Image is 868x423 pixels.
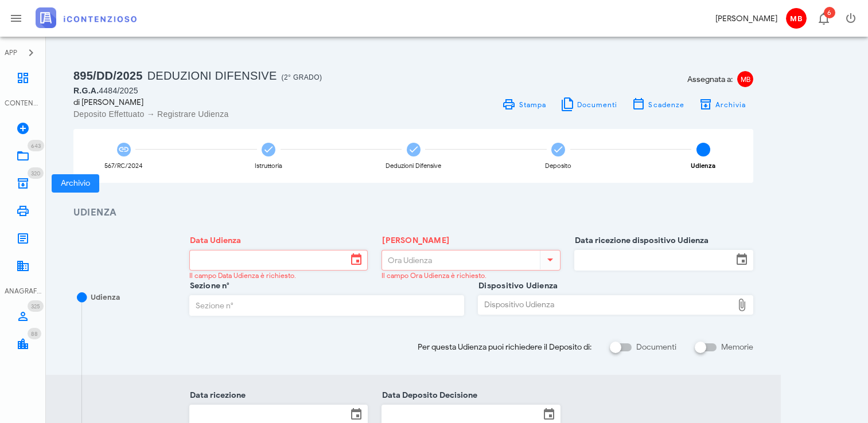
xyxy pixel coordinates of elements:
[28,300,44,312] span: Distintivo
[5,98,41,108] div: CONTENZIOSO
[31,142,41,150] span: 643
[28,167,44,179] span: Distintivo
[31,303,40,310] span: 325
[104,163,143,169] div: 567/RC/2024
[545,163,571,169] div: Deposito
[382,272,560,279] div: Il campo Ora Udienza è richiesto.
[418,341,591,353] span: Per questa Udienza puoi richiedere il Deposito di:
[386,163,441,169] div: Deduzioni Difensive
[36,7,137,28] img: logo-text-2x.png
[721,342,753,353] label: Memorie
[636,342,676,353] label: Documenti
[282,73,322,81] span: (2° Grado)
[186,280,230,292] label: Sezione n°
[553,96,625,112] button: Documenti
[577,100,618,109] span: Documenti
[5,286,41,296] div: ANAGRAFICA
[691,163,715,169] div: Udienza
[190,296,464,315] input: Sezione n°
[696,143,710,156] span: 5
[478,296,733,314] div: Dispositivo Udienza
[495,96,553,112] a: Stampa
[73,69,143,82] span: 895/DD/2025
[73,86,99,95] span: R.G.A.
[73,85,407,96] div: 4484/2025
[189,272,368,279] div: Il campo Data Udienza è richiesto.
[91,292,120,303] div: Udienza
[648,100,684,109] span: Scadenze
[782,5,809,32] button: MB
[737,71,753,87] span: MB
[824,7,835,18] span: Distintivo
[73,108,407,120] div: Deposito Effettuato → Registrare Udienza
[715,13,777,25] div: [PERSON_NAME]
[518,100,546,109] span: Stampa
[625,96,692,112] button: Scadenze
[809,5,837,32] button: Distintivo
[28,140,44,151] span: Distintivo
[28,328,41,339] span: Distintivo
[687,73,733,85] span: Assegnata a:
[475,280,558,292] label: Dispositivo Udienza
[379,235,449,246] label: [PERSON_NAME]
[73,96,407,108] div: di [PERSON_NAME]
[31,330,38,338] span: 88
[715,100,746,109] span: Archivia
[147,69,277,82] span: Deduzioni Difensive
[382,250,538,270] input: Ora Udienza
[31,170,40,177] span: 320
[691,96,753,112] button: Archivia
[786,8,807,29] span: MB
[255,163,282,169] div: Istruttoria
[73,206,753,220] h3: Udienza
